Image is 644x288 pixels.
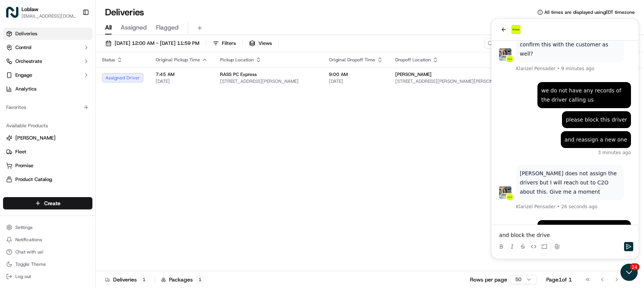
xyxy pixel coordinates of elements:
a: Product Catalog [6,176,89,183]
span: Views [258,40,272,47]
span: Deliveries [15,30,37,37]
span: 7:45 AM [156,71,208,77]
button: Fleet [3,146,92,158]
a: [PERSON_NAME] [6,135,89,142]
span: Fleet [15,148,26,155]
p: Rows per page [470,276,507,283]
span: Settings [15,224,33,230]
button: Orchestrate [3,55,92,67]
span: Orchestrate [15,58,42,65]
span: [STREET_ADDRESS][PERSON_NAME] [220,78,317,84]
span: 9:00 AM [329,71,383,77]
button: [EMAIL_ADDRESS][DOMAIN_NAME] [21,13,76,19]
iframe: Customer support window [491,19,639,259]
button: [PERSON_NAME] [3,132,92,144]
div: 1 [196,276,204,283]
span: Engage [15,72,32,79]
a: Fleet [6,148,89,155]
div: Page 1 of 1 [546,276,572,283]
span: All [105,23,112,32]
button: LoblawLoblaw[EMAIL_ADDRESS][DOMAIN_NAME] [3,3,79,21]
div: Favorites [3,101,92,114]
span: Dropoff Location [395,57,431,63]
span: All times are displayed using EDT timezone [544,9,635,15]
button: Create [3,197,92,209]
span: Flagged [156,23,179,32]
a: Analytics [3,83,92,95]
iframe: Open customer support [619,263,640,283]
button: Notifications [3,234,92,245]
span: Status [102,57,115,63]
span: RASS PC Express [220,71,257,77]
div: Deliveries [105,276,148,283]
button: Views [246,38,275,49]
span: Assigned [121,23,147,32]
button: Filters [209,38,239,49]
span: [PERSON_NAME] [395,71,432,77]
button: Control [3,41,92,54]
span: Chat with us! [15,249,43,255]
h1: Deliveries [105,6,144,18]
span: [DATE] [156,78,208,84]
span: Filters [222,40,236,47]
span: [PERSON_NAME] [15,135,56,142]
button: Settings [3,222,92,233]
button: Chat with us! [3,247,92,257]
span: Create [44,199,61,207]
button: Returns [3,187,92,199]
div: Packages [161,276,204,283]
a: Deliveries [3,28,92,40]
button: Log out [3,271,92,282]
a: Promise [6,162,89,169]
span: Toggle Theme [15,261,46,267]
button: [DATE] 12:00 AM - [DATE] 11:59 PM [102,38,203,49]
div: 1 [140,276,148,283]
span: [DATE] [329,78,383,84]
button: Loblaw [21,5,38,13]
button: Engage [3,69,92,81]
button: Product Catalog [3,173,92,186]
span: Product Catalog [15,176,52,183]
span: Analytics [15,86,36,92]
img: Loblaw [6,6,18,18]
span: Notifications [15,237,42,243]
span: Original Pickup Time [156,57,200,63]
span: Log out [15,273,31,280]
span: Promise [15,162,33,169]
a: Returns [6,190,89,197]
div: Available Products [3,120,92,132]
input: Type to search [485,38,554,49]
span: Original Dropoff Time [329,57,375,63]
span: Control [15,44,31,51]
span: [DATE] 12:00 AM - [DATE] 11:59 PM [115,40,199,47]
span: Returns [15,190,33,197]
span: [STREET_ADDRESS][PERSON_NAME][PERSON_NAME] [395,78,535,84]
button: Toggle Theme [3,259,92,270]
span: Pickup Location [220,57,254,63]
button: Promise [3,160,92,172]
